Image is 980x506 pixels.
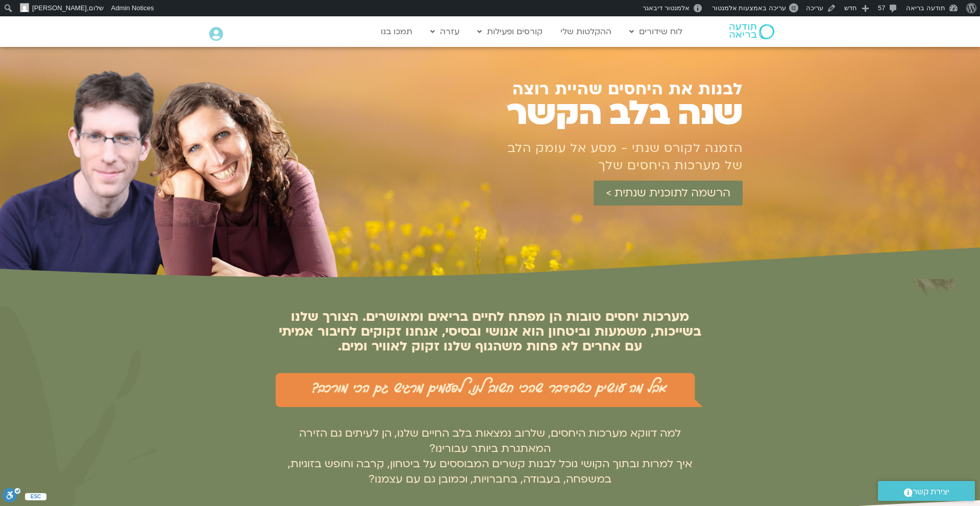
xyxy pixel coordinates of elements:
a: יצירת קשר [878,481,975,501]
a: לוח שידורים [624,22,688,41]
a: ההקלטות שלי [555,22,617,41]
span: [PERSON_NAME] [32,4,87,12]
h2: אבל מה עושים כשהדבר שהכי חשוב לנו, לפעמים מרגיש גם הכי מורכב? [281,376,699,396]
h1: שנה בלב הקשר [457,98,743,129]
span: יצירת קשר [913,485,949,499]
img: תודעה בריאה [729,24,774,39]
a: הרשמה לתוכנית שנתית > [594,181,743,206]
span: הרשמה לתוכנית שנתית > [606,187,730,199]
a: עזרה [425,22,464,41]
h2: מערכות יחסים טובות הן מפתח לחיים בריאים ומאושרים. הצורך שלנו בשייכות, משמעות וביטחון הוא אנושי וב... [276,310,704,354]
span: עריכה באמצעות אלמנטור [712,4,786,12]
h1: לבנות את היחסים שהיית רוצה [468,81,743,98]
a: תמכו בנו [376,22,418,41]
h1: הזמנה לקורס שנתי - מסע אל עומק הלב של מערכות היחסים שלך [503,140,743,174]
a: קורסים ופעילות [472,22,548,41]
p: למה דווקא מערכות היחסים, שלרוב נמצאות בלב החיים שלנו, הן לעיתים גם הזירה המאתגרת ביותר עבורינו? א... [276,426,704,487]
